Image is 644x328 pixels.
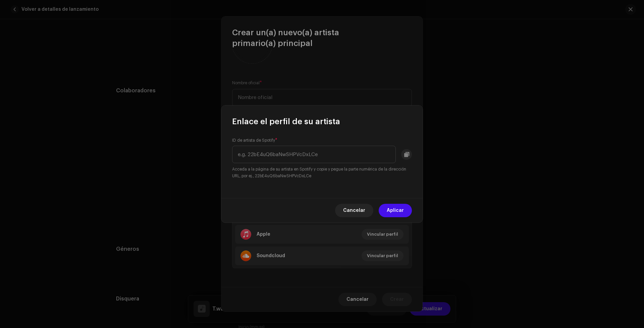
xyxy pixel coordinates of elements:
span: Enlace el perfil de su artista [232,116,340,127]
small: Acceda a la página de su artista en Spotify y copie y pegue la parte numérica de la dirección URL... [232,166,412,179]
label: ID de artista de Spotify [232,138,277,143]
button: Cancelar [335,204,373,217]
button: Aplicar [379,204,412,217]
input: e.g. 22bE4uQ6baNwSHPVcDxLCe [232,146,396,163]
span: Cancelar [343,204,365,217]
span: Aplicar [387,204,404,217]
